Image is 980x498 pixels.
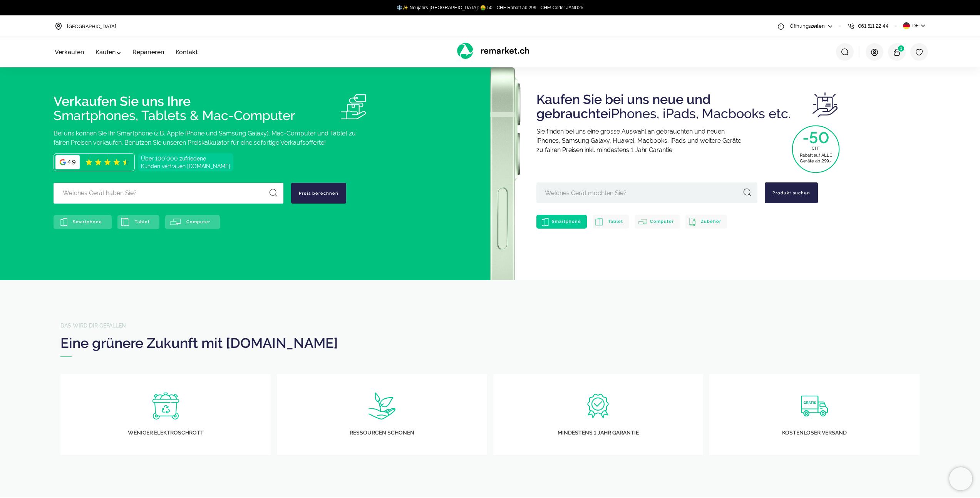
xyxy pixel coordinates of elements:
[60,323,920,329] div: Das wird dir gefallen
[794,153,837,157] p: Rabatt auf ALLE
[912,22,918,30] span: DE
[186,219,210,224] span: Computer
[915,48,923,56] img: heart-icon
[871,48,878,56] img: user-icon
[949,467,972,490] iframe: Brevo live chat
[709,429,920,436] div: Kostenloser Versand
[608,219,623,224] span: Tablet
[117,215,159,229] a: Tablet
[291,183,346,204] div: Preis berechnen
[765,182,818,203] div: Produkt suchen
[650,219,674,224] span: Computer
[369,393,395,419] img: ecology.svg
[165,215,220,229] a: Computer
[915,48,923,56] a: heart-icon
[60,429,271,436] div: Weniger Elektroschrott
[536,87,813,121] h2: iPhones, iPads, Macbooks etc.
[812,92,838,117] img: Kaufen
[67,23,116,29] span: [GEOGRAPHIC_DATA]
[847,22,855,30] img: Telefon
[132,48,164,56] a: Reparieren
[60,335,920,351] div: Eine grünere Zukunft mit [DOMAIN_NAME]
[593,215,629,229] a: Tablet
[152,393,179,419] img: container.svg
[701,219,721,224] span: Zubehör
[897,45,905,52] span: 1
[801,393,828,419] img: free-delivery.svg
[893,48,901,56] a: cart-icon1
[536,127,905,160] p: Sie finden bei uns eine grosse Auswahl an gebrauchten und neuen iPhones, Samsung Galaxy, Huawei, ...
[54,183,283,204] input: Welches Gerät haben Sie?
[635,215,680,229] a: Computer
[67,158,76,166] span: 4.9
[536,215,587,229] a: Smartphone
[54,94,341,123] h2: Smartphones, Tablets & Mac-Computer
[138,153,233,171] div: Über 100'000 zufriedene Kunden vertrauen [DOMAIN_NAME]
[552,219,581,224] span: Smartphone
[176,48,198,56] a: Kontakt
[790,23,824,30] span: Öffnungszeiten
[536,182,757,203] input: Welches Gerät möchten Sie?
[585,393,611,419] img: guarantee.svg
[277,429,487,436] div: Ressourcen schonen
[847,15,889,37] a: 061 511 22 44
[55,48,84,56] a: Verkaufen
[685,215,727,229] a: Zubehör
[858,23,889,30] span: 061 511 22 44
[777,22,785,30] img: Öffnungszeiten
[493,429,704,436] div: Mindestens 1 Jahr Garantie
[903,22,910,29] img: de.svg
[55,22,62,30] img: Standort
[54,215,112,229] a: Smartphone
[73,219,102,224] span: Smartphone
[893,48,901,56] img: cart-icon
[536,92,711,121] span: Kaufen Sie bei uns neue und gebrauchte
[794,132,837,146] p: -50
[54,129,436,153] p: Bei uns können Sie Ihr Smartphone (z.B. Apple iPhone und Samsung Galaxy), Mac-Computer und Tablet...
[341,94,366,119] img: Online einfach Smartphone, Tablet, Computer verkaufen
[54,94,191,109] span: Verkaufen Sie uns Ihre
[794,158,837,162] p: Geräte ab 299.-
[135,219,150,224] span: Tablet
[95,48,121,56] a: Kaufen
